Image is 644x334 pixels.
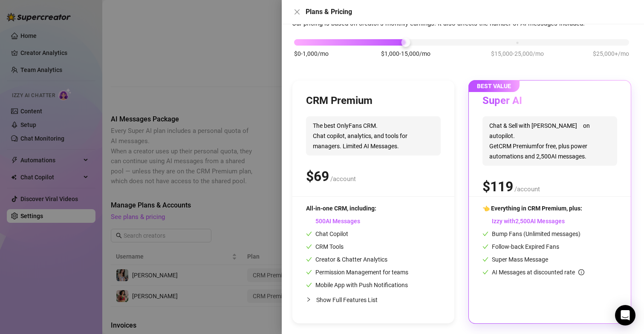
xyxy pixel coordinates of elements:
[482,179,513,195] span: $
[482,116,617,166] span: Chat & Sell with [PERSON_NAME] on autopilot. Get CRM Premium for free, plus power automations and...
[482,256,488,262] span: check
[306,116,441,155] span: The best OnlyFans CRM. Chat copilot, analytics, and tools for managers. Limited AI Messages.
[482,218,565,225] span: Izzy with AI Messages
[330,175,356,183] span: /account
[615,305,635,325] div: Open Intercom Messenger
[514,185,540,193] span: /account
[306,205,376,212] span: All-in-one CRM, including:
[306,243,344,250] span: CRM Tools
[306,7,634,17] div: Plans & Pricing
[482,243,559,250] span: Follow-back Expired Fans
[491,49,544,58] span: $15,000-25,000/mo
[482,269,488,275] span: check
[294,9,300,15] span: close
[482,256,548,263] span: Super Mass Message
[593,49,629,58] span: $25,000+/mo
[306,168,329,184] span: $
[316,297,378,303] span: Show Full Features List
[482,94,522,108] h3: Super AI
[578,269,584,275] span: info-circle
[306,256,312,262] span: check
[306,256,387,263] span: Creator & Chatter Analytics
[306,230,348,237] span: Chat Copilot
[294,49,329,58] span: $0-1,000/mo
[306,297,311,302] span: collapsed
[306,290,441,310] div: Show Full Features List
[482,244,488,250] span: check
[492,269,584,276] span: AI Messages at discounted rate
[306,218,360,225] span: AI Messages
[306,282,408,288] span: Mobile App with Push Notifications
[292,7,302,17] button: Close
[292,20,585,27] span: Our pricing is based on creator's monthly earnings. It also affects the number of AI messages inc...
[306,231,312,237] span: check
[306,244,312,250] span: check
[482,231,488,237] span: check
[306,94,373,108] h3: CRM Premium
[381,49,430,58] span: $1,000-15,000/mo
[482,205,582,212] span: 👈 Everything in CRM Premium, plus:
[468,80,520,92] span: BEST VALUE
[306,282,312,288] span: check
[482,230,580,237] span: Bump Fans (Unlimited messages)
[306,269,408,276] span: Permission Management for teams
[306,269,312,275] span: check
